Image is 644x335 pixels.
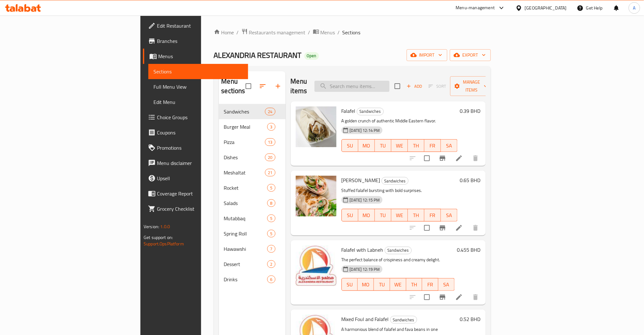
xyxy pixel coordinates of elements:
button: TU [375,139,391,152]
p: A golden crunch of authentic Middle Eastern flavor. [342,117,458,125]
span: 2 [268,261,275,267]
span: Menus [321,29,335,36]
span: SA [441,280,452,289]
button: SU [342,209,358,222]
div: Pizza13 [219,134,286,150]
span: Menus [158,52,243,60]
span: Select to update [420,291,434,304]
button: WE [390,278,406,291]
a: Coupons [143,125,248,140]
span: Mutabbaq [224,215,268,222]
span: import [412,51,442,59]
div: Open [304,52,319,60]
span: Rocket [224,184,268,192]
span: Spring Roll [224,230,268,237]
a: Edit menu item [455,224,463,232]
span: TH [410,211,422,220]
button: TH [406,278,423,291]
button: delete [468,220,483,236]
span: Sandwiches [357,108,383,115]
span: Hawawshi [224,245,268,253]
span: 6 [268,277,275,283]
div: Sandwiches24 [219,104,286,119]
li: / [338,29,340,36]
span: A [633,4,636,11]
div: Sandwiches [385,247,412,254]
a: Choice Groups [143,110,248,125]
span: Sections [342,29,361,36]
span: WE [394,211,405,220]
button: TU [374,278,390,291]
span: Get support on: [144,233,173,242]
div: Hawawshi7 [219,241,286,256]
input: search [315,81,390,92]
h2: Menu items [291,77,307,96]
span: export [455,51,486,59]
button: delete [468,290,483,305]
button: FR [422,278,438,291]
span: Meshaltat [224,169,265,176]
div: Sandwiches [390,316,417,324]
div: items [265,169,275,176]
li: / [308,29,310,36]
span: TU [377,211,389,220]
span: TU [376,280,388,289]
span: [PERSON_NAME] [342,175,380,185]
p: The perfect balance of crispiness and creamy delight. [342,256,455,264]
h6: 0.52 BHD [460,315,481,324]
div: Rocket5 [219,180,286,195]
span: Sandwiches [385,247,411,254]
nav: Menu sections [219,101,286,290]
button: Branch-specific-item [435,151,450,166]
button: MO [358,278,374,291]
span: Dishes [224,154,265,161]
span: MO [361,141,372,150]
span: Menu disclaimer [157,159,243,167]
button: Add section [270,79,286,94]
span: 7 [268,246,275,252]
span: 20 [265,154,275,161]
div: items [267,184,275,192]
a: Support.OpsPlatform [144,240,184,248]
div: Burger Meal3 [219,119,286,134]
div: Drinks6 [219,272,286,287]
div: Dessert [224,260,268,268]
span: Falafel [342,106,356,116]
a: Menus [313,28,335,37]
span: Coverage Report [157,190,243,197]
div: Spring Roll5 [219,226,286,241]
span: TH [410,141,422,150]
a: Coverage Report [143,186,248,201]
span: Select section [391,79,404,93]
span: Sandwiches [390,316,417,324]
span: Add [406,83,423,90]
a: Promotions [143,140,248,155]
span: Restaurants management [249,29,306,36]
div: Pizza [224,138,265,146]
button: TH [408,209,424,222]
span: [DATE] 12:19 PM [347,266,383,272]
span: Grocery Checklist [157,205,243,213]
div: items [267,260,275,268]
span: Sandwiches [382,177,408,185]
button: import [407,49,447,61]
span: Drinks [224,276,268,283]
h6: 0.65 BHD [460,176,481,185]
div: Meshaltat21 [219,165,286,180]
span: Coupons [157,129,243,136]
div: Sandwiches [382,177,409,185]
span: Choice Groups [157,113,243,121]
span: Select to update [420,152,434,165]
div: items [267,230,275,237]
span: Open [304,53,319,58]
button: WE [391,209,408,222]
span: 8 [268,200,275,206]
h6: 0.455 BHD [457,245,481,254]
span: 5 [268,215,275,222]
span: WE [393,280,404,289]
span: Burger Meal [224,123,268,131]
span: TU [377,141,389,150]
